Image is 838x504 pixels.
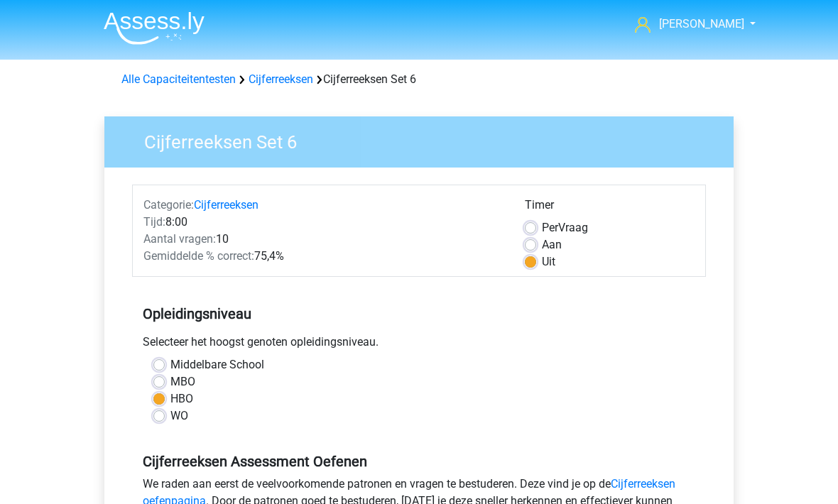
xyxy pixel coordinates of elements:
[249,72,313,86] a: Cijferreeksen
[659,17,744,31] span: [PERSON_NAME]
[170,407,188,424] label: WO
[143,300,695,328] h5: Opleidingsniveau
[542,253,555,270] label: Uit
[629,16,746,33] a: [PERSON_NAME]
[133,214,514,231] div: 8:00
[542,236,562,253] label: Aan
[121,72,236,86] a: Alle Capaciteitentesten
[143,453,695,470] h5: Cijferreeksen Assessment Oefenen
[170,373,195,390] label: MBO
[170,390,193,407] label: HBO
[542,219,588,236] label: Vraag
[143,232,216,246] span: Aantal vragen:
[143,215,165,229] span: Tijd:
[194,198,259,212] a: Cijferreeksen
[133,231,514,248] div: 10
[132,334,706,356] div: Selecteer het hoogst genoten opleidingsniveau.
[133,248,514,265] div: 75,4%
[143,198,194,212] span: Categorie:
[104,11,205,45] img: Assessly
[143,249,254,263] span: Gemiddelde % correct:
[127,126,723,153] h3: Cijferreeksen Set 6
[525,197,695,219] div: Timer
[116,71,722,88] div: Cijferreeksen Set 6
[170,356,264,373] label: Middelbare School
[542,221,558,234] span: Per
